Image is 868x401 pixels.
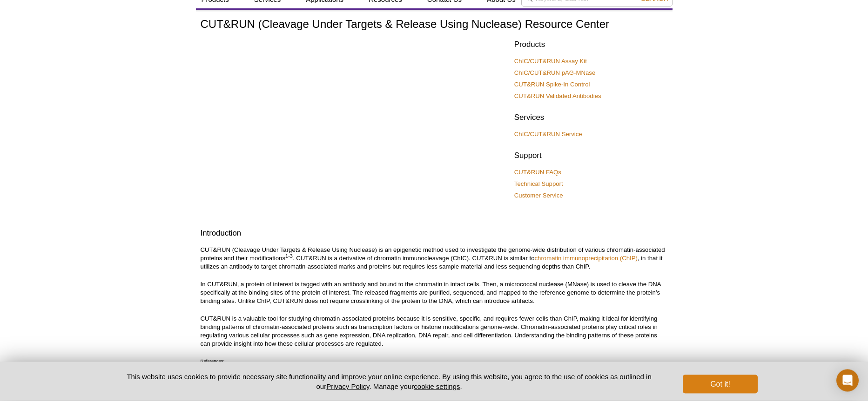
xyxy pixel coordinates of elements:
[514,69,595,77] a: ChIC/CUT&RUN pAG-MNase
[514,92,601,100] a: CUT&RUN Validated Antibodies
[514,112,668,123] h2: Services
[201,18,668,32] h1: CUT&RUN (Cleavage Under Targets & Release Using Nuclease) Resource Center
[414,382,460,390] button: cookie settings
[201,280,668,305] p: In CUT&RUN, a protein of interest is tagged with an antibody and bound to the chromatin in intact...
[201,37,507,210] iframe: [WEBINAR] Introduction to CUT&RUN
[836,369,859,392] div: Open Intercom Messenger
[683,375,757,394] button: Got it!
[514,130,582,138] a: ChIC/CUT&RUN Service
[285,253,293,259] sup: 1-3
[514,180,563,188] a: Technical Support
[201,315,668,348] p: CUT&RUN is a valuable tool for studying chromatin-associated proteins because it is sensitive, sp...
[514,168,561,177] a: CUT&RUN FAQs
[514,57,587,66] a: ChIC/CUT&RUN Assay Kit
[514,191,563,200] a: Customer Service
[201,246,668,271] p: CUT&RUN (Cleavage Under Targets & Release Using Nuclease) is an epigenetic method used to investi...
[514,39,668,50] h2: Products
[326,382,369,390] a: Privacy Policy
[111,372,668,391] p: This website uses cookies to provide necessary site functionality and improve your online experie...
[201,357,668,390] p: References: 1. [PERSON_NAME] et al. Mol Cell, 16(1): 147-157 (2004) 2. [PERSON_NAME] al. (2017) E...
[201,228,668,239] h2: Introduction
[514,80,590,89] a: CUT&RUN Spike-In Control
[535,255,638,262] a: chromatin immunoprecipitation (ChIP)
[514,150,668,161] h2: Support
